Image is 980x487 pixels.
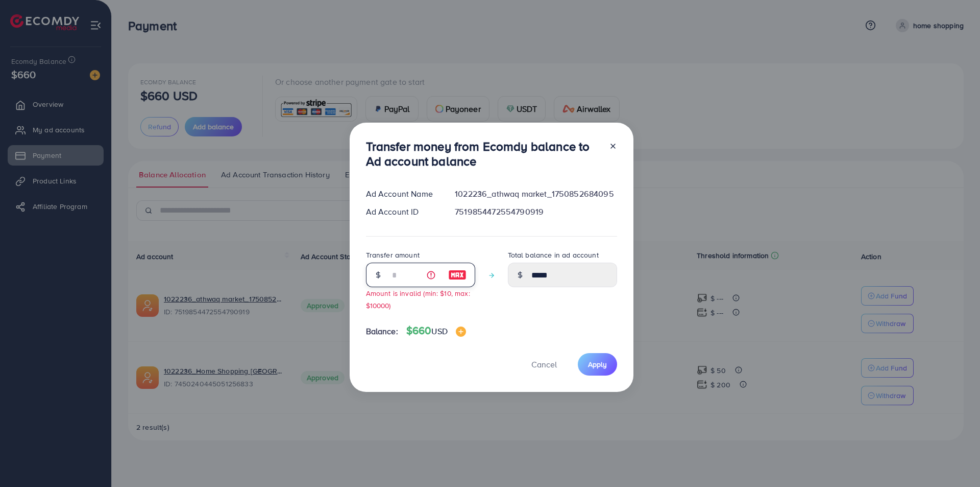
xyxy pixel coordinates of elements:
[578,353,617,375] button: Apply
[447,206,625,218] div: 7519854472554790919
[406,324,466,337] h4: $660
[366,288,470,310] small: Amount is invalid (min: $10, max: $10000)
[448,269,467,281] img: image
[358,206,447,218] div: Ad Account ID
[358,188,447,200] div: Ad Account Name
[366,326,398,337] span: Balance:
[366,250,420,260] label: Transfer amount
[508,250,599,260] label: Total balance in ad account
[447,188,625,200] div: 1022236_athwaq market_1750852684095
[431,326,447,337] span: USD
[588,359,607,369] span: Apply
[519,353,570,375] button: Cancel
[531,359,557,370] span: Cancel
[937,441,972,479] iframe: Chat
[366,139,601,169] h3: Transfer money from Ecomdy balance to Ad account balance
[456,327,466,337] img: image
